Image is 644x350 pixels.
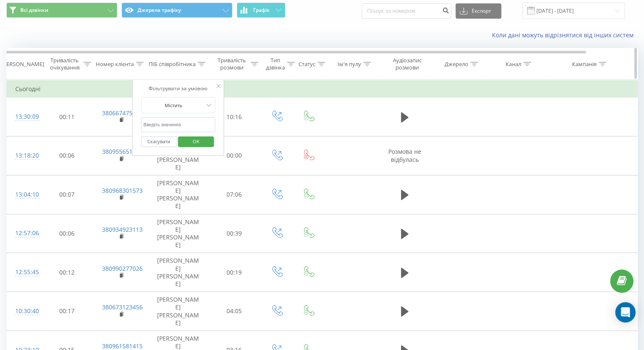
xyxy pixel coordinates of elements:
button: Джерела трафіку [122,3,232,18]
div: Статус [299,61,315,68]
button: Всі дзвінки [6,3,117,18]
button: Скасувати [141,136,177,147]
td: [PERSON_NAME] [PERSON_NAME] [149,175,208,214]
td: 00:00 [208,136,261,175]
div: Тривалість розмови [215,57,249,71]
td: 07:06 [208,175,261,214]
input: Пошук за номером [362,3,451,19]
span: Розмова не відбулась [388,147,421,163]
span: Графік [253,7,270,13]
button: OK [178,136,214,147]
button: Експорт [456,3,501,19]
td: 00:06 [41,214,94,253]
td: 00:07 [41,175,94,214]
a: 380990277026 [102,264,143,272]
a: 380968301573 [102,186,143,194]
a: 380667475275 [102,109,143,117]
td: [PERSON_NAME] [PERSON_NAME] [149,253,208,292]
span: OK [184,135,208,148]
td: 00:06 [41,136,94,175]
div: 10:30:40 [15,303,32,319]
a: Коли дані можуть відрізнятися вiд інших систем [492,31,638,39]
td: 04:05 [208,292,261,331]
div: Аудіозапис розмови [387,57,428,71]
div: Тривалість очікування [48,57,81,71]
div: Канал [506,61,521,68]
td: 00:39 [208,214,261,253]
div: 12:55:45 [15,264,32,281]
button: Графік [237,3,285,18]
div: Номер клієнта [96,61,134,68]
div: 12:57:06 [15,225,32,242]
td: 10:16 [208,97,261,136]
div: Джерело [445,61,468,68]
a: 380934923113 [102,225,143,233]
div: Ім'я пулу [337,61,361,68]
td: 00:17 [41,292,94,331]
div: ПІБ співробітника [149,61,196,68]
div: 13:30:09 [15,108,32,125]
a: 380673123456 [102,303,143,311]
div: Тип дзвінка [266,57,285,71]
td: 00:12 [41,253,94,292]
div: 13:18:20 [15,147,32,164]
a: 380961581415 [102,342,143,350]
div: Open Intercom Messenger [615,302,636,322]
td: 00:11 [41,97,94,136]
a: 380955651564 [102,147,143,156]
input: Введіть значення [141,117,216,132]
span: Всі дзвінки [20,7,48,14]
td: [PERSON_NAME] [PERSON_NAME] [149,292,208,331]
div: Фільтрувати за умовою [141,84,216,93]
td: 00:19 [208,253,261,292]
div: Кампанія [572,61,597,68]
div: 13:04:10 [15,186,32,203]
td: [PERSON_NAME] [PERSON_NAME] [149,214,208,253]
div: [PERSON_NAME] [1,61,44,68]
